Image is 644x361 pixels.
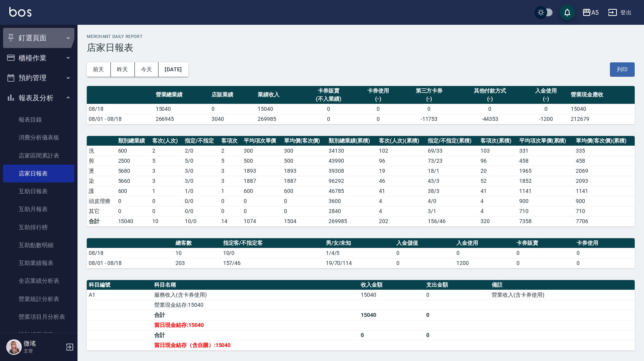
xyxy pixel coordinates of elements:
div: 卡券販賣 [304,87,353,95]
th: 卡券使用 [575,238,635,248]
td: 1893 [242,166,282,176]
td: 212679 [569,114,635,124]
td: 458 [517,156,574,166]
td: -44353 [457,114,523,124]
td: 34130 [327,146,377,156]
td: 1141 [574,186,635,196]
button: 釘選頁面 [3,28,74,48]
table: a dense table [87,238,635,268]
td: 69 / 33 [426,146,479,156]
td: 3 [219,166,242,176]
td: 護 [87,186,116,196]
a: 互助排行榜 [3,218,74,236]
th: 科目編號 [87,280,152,290]
td: 4 [377,206,426,216]
td: 0 [116,196,151,206]
td: 7706 [574,216,635,226]
td: 2069 [574,166,635,176]
td: 900 [517,196,574,206]
th: 客項次 [219,136,242,146]
th: 單均價(客次價) [282,136,327,146]
button: 列印 [610,62,635,77]
td: 0 [401,104,457,114]
div: 卡券使用 [357,87,399,95]
button: 登出 [605,5,635,20]
th: 指定/不指定 [183,136,219,146]
td: 0 [575,258,635,268]
td: 157/46 [221,258,324,268]
td: 15040 [256,104,302,114]
a: 消費分析儀表板 [3,129,74,146]
a: 互助日報表 [3,182,74,200]
td: 0 [455,248,515,258]
td: 0 [575,248,635,258]
div: (-) [459,95,521,103]
table: a dense table [87,280,635,351]
td: 0 [150,196,183,206]
a: 設計師業績表 [3,326,74,344]
td: 3 / 1 [426,206,479,216]
td: 3 / 0 [183,166,219,176]
a: 互助月報表 [3,200,74,218]
td: 2840 [327,206,377,216]
td: 5 [219,156,242,166]
td: 300 [282,146,327,156]
td: 0 [210,104,256,114]
td: 08/01 - 08/18 [87,114,154,124]
button: 櫃檯作業 [3,48,74,68]
td: 2500 [116,156,151,166]
td: -1200 [523,114,569,124]
td: 500 [242,156,282,166]
td: 0 [116,206,151,216]
th: 指定/不指定(累積) [426,136,479,146]
td: 4 [479,196,517,206]
th: 單均價(客次價)(累積) [574,136,635,146]
td: 38 / 3 [426,186,479,196]
td: 3600 [327,196,377,206]
td: 320 [479,216,517,226]
td: 0 [515,248,575,258]
td: 15040 [116,216,151,226]
div: A5 [591,8,599,17]
th: 收入金額 [359,280,424,290]
td: 其它 [87,206,116,216]
td: 600 [116,146,151,156]
th: 營業總業績 [154,86,210,104]
td: 0 [242,206,282,216]
td: 0 [282,196,327,206]
td: 331 [517,146,574,156]
td: 19 [377,166,426,176]
div: (-) [357,95,399,103]
td: 0 [424,330,490,340]
td: 頭皮理療 [87,196,116,206]
td: 3 [219,176,242,186]
td: 合計 [87,216,116,226]
td: 15040 [569,104,635,114]
td: 710 [517,206,574,216]
td: 0 [394,258,455,268]
button: 昨天 [111,62,135,77]
td: 103 [479,146,517,156]
th: 支出金額 [424,280,490,290]
td: 96 [479,156,517,166]
td: 41 [377,186,426,196]
div: (-) [403,95,455,103]
td: 1504 [282,216,327,226]
th: 客次(人次) [150,136,183,146]
a: 店家日報表 [3,165,74,182]
td: 39308 [327,166,377,176]
th: 客次(人次)(累積) [377,136,426,146]
td: 300 [242,146,282,156]
td: 156/46 [426,216,479,226]
td: 203 [174,258,221,268]
td: 2 [150,146,183,156]
td: 202 [377,216,426,226]
div: 第三方卡券 [403,87,455,95]
td: 0 [424,310,490,320]
button: [DATE] [158,62,188,77]
td: 08/01 - 08/18 [87,258,174,268]
td: 46785 [327,186,377,196]
td: 458 [574,156,635,166]
th: 業績收入 [256,86,302,104]
td: 3 [150,166,183,176]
